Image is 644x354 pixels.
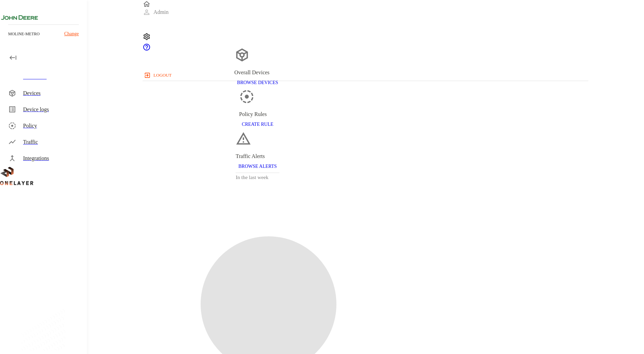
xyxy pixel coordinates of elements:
[143,70,588,81] a: logout
[234,79,281,85] a: BROWSE DEVICES
[236,152,279,160] div: Traffic Alerts
[236,160,279,173] button: BROWSE ALERTS
[236,163,279,169] a: BROWSE ALERTS
[143,46,151,52] span: Support Portal
[143,70,174,81] button: logout
[143,46,151,52] a: onelayer-support
[236,173,279,182] h3: In the last week
[239,121,276,127] a: CREATE RULE
[239,110,276,118] div: Policy Rules
[239,118,276,131] button: CREATE RULE
[153,8,168,16] p: Admin
[234,77,281,89] button: BROWSE DEVICES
